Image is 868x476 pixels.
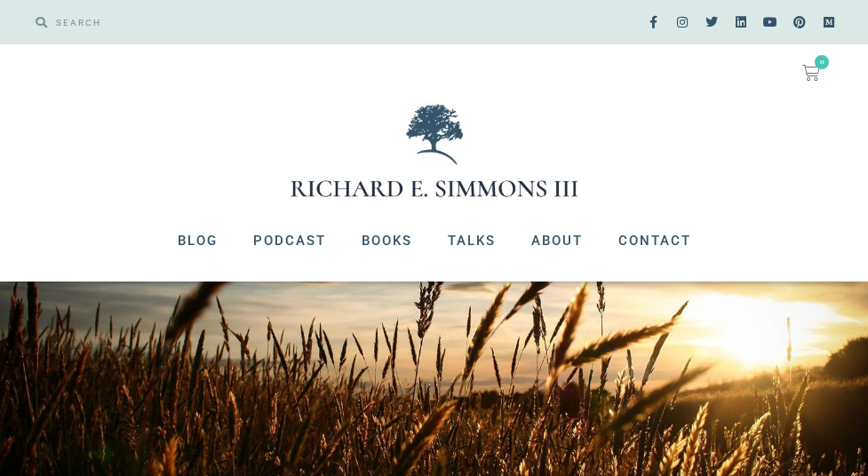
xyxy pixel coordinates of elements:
a: Talks [430,218,514,264]
a: Blog [160,218,235,264]
a: Podcast [235,218,344,264]
a: Books [344,218,430,264]
a: About [514,218,601,264]
nav: Menu [18,218,850,264]
input: SEARCH [47,9,426,36]
a: 0 [781,53,841,92]
span: 0 [815,55,829,69]
a: Contact [601,218,709,264]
